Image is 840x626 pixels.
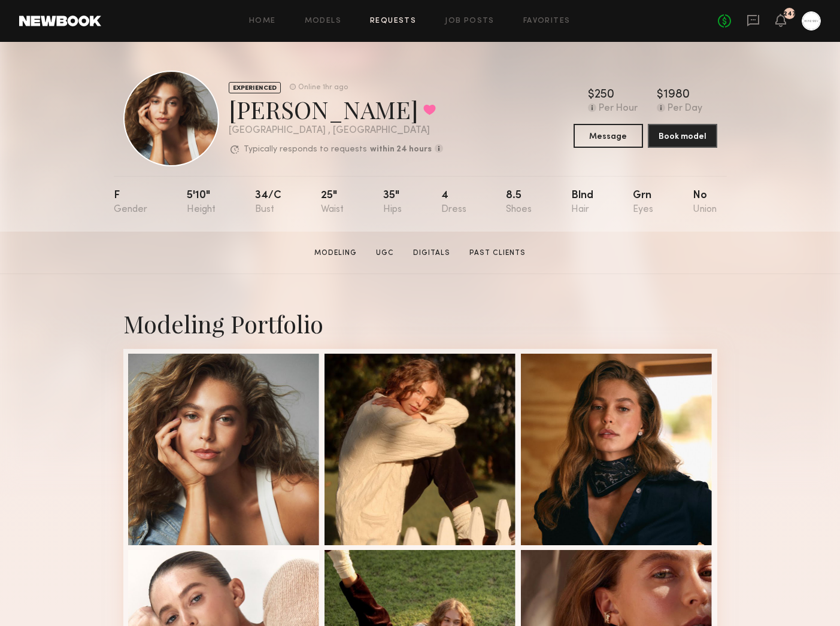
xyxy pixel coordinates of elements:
[633,190,653,215] div: Grn
[783,11,796,17] div: 247
[255,190,281,215] div: 34/c
[244,145,367,154] p: Typically responds to requests
[321,190,344,215] div: 25"
[229,82,281,93] div: EXPERIENCED
[668,104,702,114] div: Per Day
[571,190,593,215] div: Blnd
[187,190,216,215] div: 5'10"
[370,145,432,154] b: within 24 hours
[123,308,717,339] div: Modeling Portfolio
[599,104,638,114] div: Per Hour
[523,17,571,25] a: Favorites
[595,89,614,101] div: 250
[574,124,643,148] button: Message
[648,124,717,148] button: Book model
[229,93,443,125] div: [PERSON_NAME]
[371,248,399,259] a: UGC
[693,190,717,215] div: No
[310,248,362,259] a: Modeling
[588,89,595,101] div: $
[445,17,495,25] a: Job Posts
[465,248,530,259] a: Past Clients
[114,190,147,215] div: F
[305,17,341,25] a: Models
[249,17,276,25] a: Home
[506,190,532,215] div: 8.5
[229,126,443,136] div: [GEOGRAPHIC_DATA] , [GEOGRAPHIC_DATA]
[657,89,663,101] div: $
[383,190,402,215] div: 35"
[441,190,466,215] div: 4
[663,89,690,101] div: 1980
[370,17,416,25] a: Requests
[408,248,455,259] a: Digitals
[298,84,348,92] div: Online 1hr ago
